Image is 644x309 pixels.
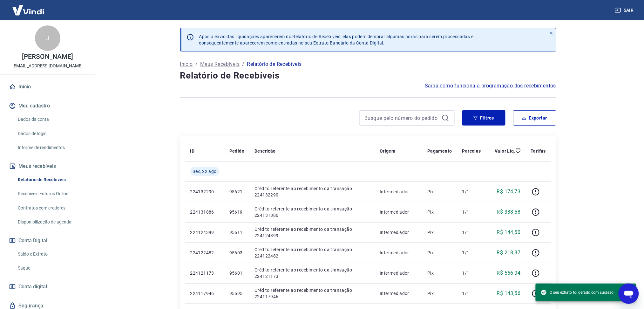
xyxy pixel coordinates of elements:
button: Meus recebíveis [8,159,87,173]
p: Pagamento [427,148,452,154]
button: Exportar [513,110,556,126]
p: Após o envio das liquidações aparecerem no Relatório de Recebíveis, elas podem demorar algumas ho... [199,33,474,46]
p: 1/1 [462,250,481,256]
a: Saque [15,262,87,275]
p: Crédito referente ao recebimento da transação 224132290 [254,185,369,198]
a: Início [180,60,193,68]
p: 224122482 [190,250,219,256]
p: Valor Líq. [495,148,516,154]
p: Intermediador [380,290,417,297]
p: 95595 [229,290,244,297]
a: Contratos com credores [15,202,87,215]
button: Sair [613,4,636,16]
p: / [195,60,198,68]
a: Informe de rendimentos [15,141,87,154]
span: Sex, 22 ago [193,168,217,175]
p: 95601 [229,270,244,276]
a: Início [8,80,87,94]
a: Saiba como funciona a programação dos recebimentos [425,82,556,90]
p: Pix [427,290,452,297]
p: 1/1 [462,209,481,215]
p: / [242,60,244,68]
input: Busque pelo número do pedido [365,113,439,123]
p: 95603 [229,250,244,256]
p: Intermediador [380,270,417,276]
img: Vindi [8,0,49,20]
p: R$ 174,73 [497,188,521,196]
p: R$ 144,50 [497,229,521,236]
a: Recebíveis Futuros Online [15,187,87,200]
div: J [35,25,60,51]
p: R$ 143,56 [497,290,521,297]
a: Disponibilização de agenda [15,216,87,229]
p: Crédito referente ao recebimento da transação 224121173 [254,267,369,279]
p: Crédito referente ao recebimento da transação 224131886 [254,206,369,218]
p: 224117946 [190,290,219,297]
p: Parcelas [462,148,481,154]
p: R$ 566,04 [497,269,521,277]
p: Pedido [229,148,244,154]
span: O seu extrato foi gerado com sucesso! [541,289,615,296]
p: R$ 218,37 [497,249,521,257]
p: 95611 [229,229,244,236]
a: Meus Recebíveis [200,60,240,68]
a: Dados de login [15,127,87,140]
p: Descrição [254,148,276,154]
p: 1/1 [462,189,481,195]
p: [PERSON_NAME] [22,53,73,60]
iframe: Botão para abrir a janela de mensagens [619,284,639,304]
p: Relatório de Recebíveis [247,60,302,68]
p: ID [190,148,195,154]
p: Pix [427,229,452,236]
p: R$ 388,58 [497,208,521,216]
p: Intermediador [380,209,417,215]
a: Conta digital [8,280,87,294]
button: Conta Digital [8,234,87,248]
p: Crédito referente ao recebimento da transação 224117946 [254,287,369,300]
p: 224124399 [190,229,219,236]
p: Pix [427,189,452,195]
p: 95621 [229,189,244,195]
p: 1/1 [462,270,481,276]
a: Dados da conta [15,113,87,126]
p: [EMAIL_ADDRESS][DOMAIN_NAME] [12,63,83,69]
button: Filtros [462,110,505,126]
a: Relatório de Recebíveis [15,173,87,186]
span: Conta digital [18,282,47,291]
p: Origem [380,148,395,154]
p: Pix [427,209,452,215]
p: Intermediador [380,250,417,256]
p: 1/1 [462,290,481,297]
p: Crédito referente ao recebimento da transação 224122482 [254,246,369,259]
p: Intermediador [380,229,417,236]
p: 1/1 [462,229,481,236]
p: 224131886 [190,209,219,215]
p: 224132290 [190,189,219,195]
p: Pix [427,270,452,276]
p: Tarifas [531,148,546,154]
p: Pix [427,250,452,256]
button: Meu cadastro [8,99,87,113]
h4: Relatório de Recebíveis [180,69,556,82]
p: Intermediador [380,189,417,195]
p: Crédito referente ao recebimento da transação 224124399 [254,226,369,239]
p: 95619 [229,209,244,215]
p: 224121173 [190,270,219,276]
a: Saldo e Extrato [15,248,87,261]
